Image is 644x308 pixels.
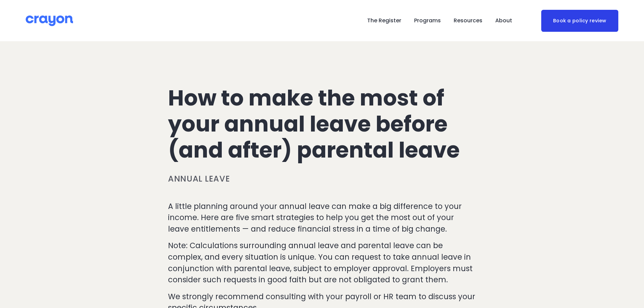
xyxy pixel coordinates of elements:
a: folder dropdown [454,15,482,26]
p: A little planning around your annual leave can make a big difference to your income. Here are fiv... [168,201,476,235]
span: About [495,16,512,26]
span: Programs [414,16,441,26]
a: folder dropdown [414,15,441,26]
a: folder dropdown [495,15,512,26]
h1: How to make the most of your annual leave before (and after) parental leave [168,85,476,163]
p: Note: Calculations surrounding annual leave and parental leave can be complex, and every situatio... [168,240,476,285]
span: Resources [454,16,482,26]
a: Annual leave [168,173,230,184]
img: Crayon [26,15,73,27]
a: Book a policy review [541,10,618,32]
a: The Register [367,15,401,26]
